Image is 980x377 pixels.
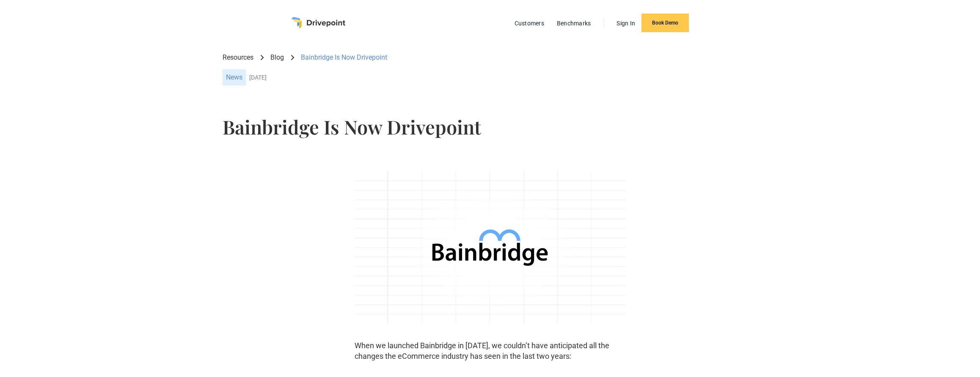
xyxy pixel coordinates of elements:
[553,18,595,29] a: Benchmarks
[270,53,284,62] a: Blog
[223,53,253,62] a: Resources
[291,17,345,29] a: home
[301,53,387,62] div: Bainbridge Is Now Drivepoint
[249,74,758,81] div: [DATE]
[612,18,639,29] a: Sign In
[223,117,758,136] h1: Bainbridge Is Now Drivepoint
[355,340,625,361] p: When we launched Bainbridge in [DATE], we couldn’t have anticipated all the changes the eCommerce...
[223,69,246,85] div: News
[641,14,689,32] a: Book Demo
[510,18,548,29] a: Customers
